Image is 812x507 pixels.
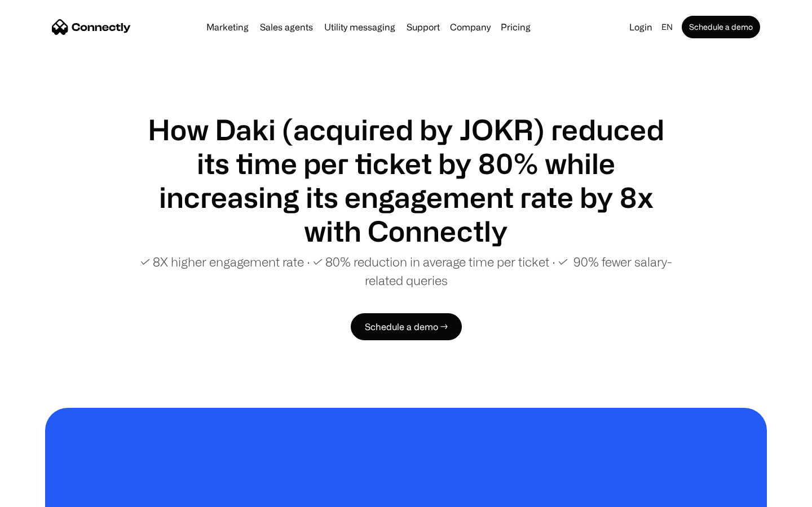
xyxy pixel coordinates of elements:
[496,23,535,32] a: Pricing
[11,486,68,503] aside: Language selected: English
[135,113,677,248] h1: How Daki (acquired by JOKR) reduced its time per ticket by 80% while increasing its engagement ra...
[255,23,317,32] a: Sales agents
[661,19,673,35] div: en
[23,487,68,503] ul: Language list
[450,19,491,35] div: Company
[135,252,677,290] p: ✓ 8X higher engagement rate ∙ ✓ 80% reduction in average time per ticket ∙ ✓ 90% fewer salary-rel...
[682,16,760,38] a: Schedule a demo
[625,19,657,35] a: Login
[351,313,462,340] a: Schedule a demo →
[402,23,444,32] a: Support
[202,23,253,32] a: Marketing
[320,23,400,32] a: Utility messaging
